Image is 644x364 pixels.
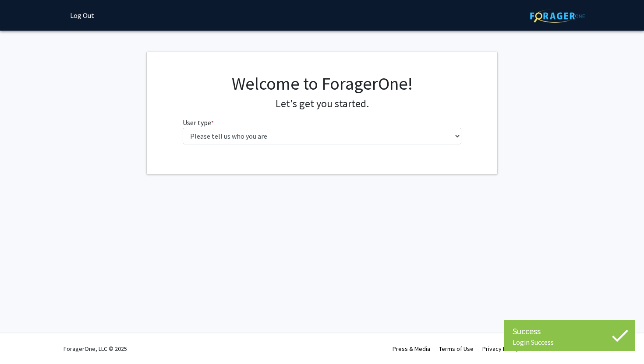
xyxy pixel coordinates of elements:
[183,117,214,128] label: User type
[64,333,127,364] div: ForagerOne, LLC © 2025
[183,98,462,110] h4: Let's get you started.
[393,345,430,353] a: Press & Media
[513,325,626,338] div: Success
[482,345,519,353] a: Privacy Policy
[530,9,585,23] img: ForagerOne Logo
[439,345,474,353] a: Terms of Use
[513,338,626,346] div: Login Success
[183,73,462,94] h1: Welcome to ForagerOne!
